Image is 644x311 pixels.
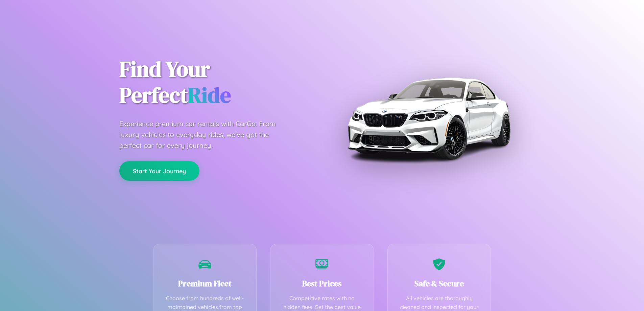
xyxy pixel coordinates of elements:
[119,161,199,181] button: Start Your Journey
[188,80,231,110] span: Ride
[119,56,312,108] h1: Find Your Perfect
[281,278,363,289] h3: Best Prices
[164,278,246,289] h3: Premium Fleet
[398,278,481,289] h3: Safe & Secure
[344,34,513,203] img: Premium BMW car rental vehicle
[119,118,288,151] p: Experience premium car rentals with CarGo. From luxury vehicles to everyday rides, we've got the ...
